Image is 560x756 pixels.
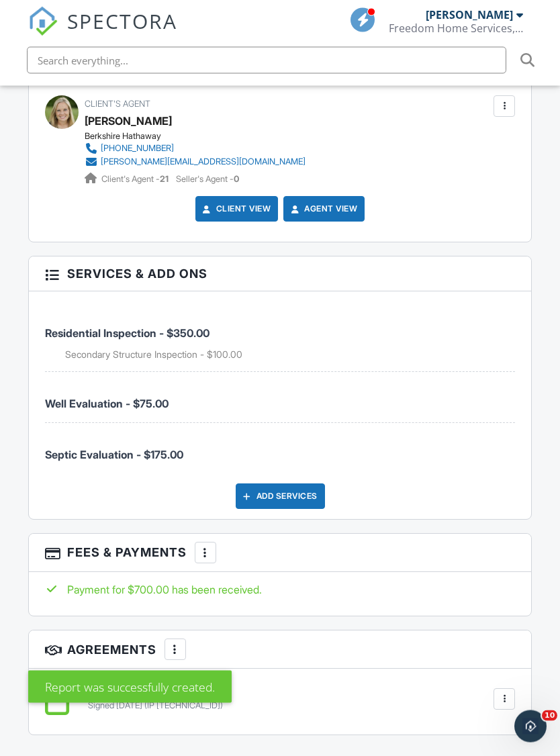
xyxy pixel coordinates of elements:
[288,203,357,216] a: Agent View
[67,7,177,35] span: SPECTORA
[389,21,523,35] div: Freedom Home Services, LLC
[45,327,209,340] span: Residential Inspection - $350.00
[176,175,239,185] span: Seller's Agent -
[28,7,58,36] img: The Best Home Inspection Software - Spectora
[27,47,506,74] input: Search everything...
[200,203,271,216] a: Client View
[236,484,325,510] div: Add Services
[234,175,239,185] strong: 0
[29,257,532,292] h3: Services & Add ons
[28,18,177,46] a: SPECTORA
[45,583,516,598] div: Payment for $700.00 has been received.
[45,448,183,462] span: Septic Evaluation - $175.00
[45,373,516,423] li: Service: Well Evaluation
[85,142,306,156] a: [PHONE_NUMBER]
[101,175,171,185] span: Client's Agent -
[29,534,532,573] h3: Fees & Payments
[514,710,547,743] iframe: Intercom live chat
[29,631,532,669] h3: Agreements
[45,302,516,373] li: Service: Residential Inspection
[160,175,169,185] strong: 21
[85,156,306,169] a: [PERSON_NAME][EMAIL_ADDRESS][DOMAIN_NAME]
[65,348,516,362] li: Add on: Secondary Structure Inspection
[101,144,174,154] div: [PHONE_NUMBER]
[426,8,513,21] div: [PERSON_NAME]
[45,397,169,411] span: Well Evaluation - $75.00
[85,132,316,142] div: Berkshire Hathaway
[85,111,172,132] a: [PERSON_NAME]
[85,99,150,109] span: Client's Agent
[28,671,232,703] div: Report was successfully created.
[101,157,306,168] div: [PERSON_NAME][EMAIL_ADDRESS][DOMAIN_NAME]
[45,424,516,473] li: Service: Septic Evaluation
[88,701,223,712] div: Signed [DATE] (IP [TECHNICAL_ID])
[542,710,557,721] span: 10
